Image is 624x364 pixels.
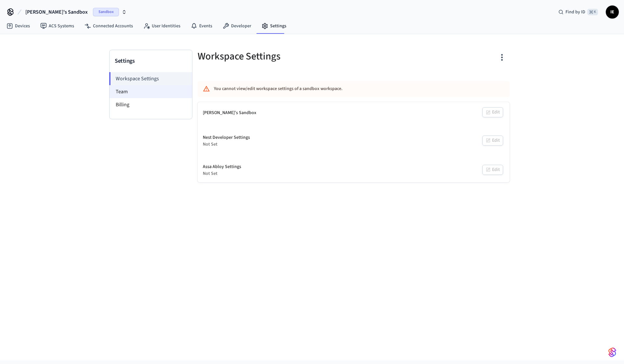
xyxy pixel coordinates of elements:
img: SeamLogoGradient.69752ec5.svg [608,347,616,357]
button: IE [606,6,619,19]
a: Developer [217,20,256,32]
li: Billing [110,98,192,111]
div: Nest Developer Settings [203,134,250,141]
span: Find by ID [565,9,585,15]
span: IE [606,6,618,18]
span: [PERSON_NAME]'s Sandbox [25,8,88,16]
div: Find by ID⌘ K [553,6,603,18]
a: Connected Accounts [79,20,138,32]
span: ⌘ K [587,9,598,15]
div: You cannot view/edit workspace settings of a sandbox workspace. [214,83,455,95]
span: Sandbox [93,8,119,16]
div: Assa Abloy Settings [203,163,241,170]
a: Events [186,20,217,32]
a: User Identities [138,20,186,32]
div: Not Set [203,170,241,177]
h3: Settings [115,57,187,66]
a: ACS Systems [35,20,79,32]
div: [PERSON_NAME]'s Sandbox [203,110,256,116]
li: Team [110,85,192,98]
li: Workspace Settings [109,72,192,85]
a: Settings [256,20,292,32]
div: Not Set [203,141,250,148]
h5: Workspace Settings [198,50,350,63]
a: Devices [1,20,35,32]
